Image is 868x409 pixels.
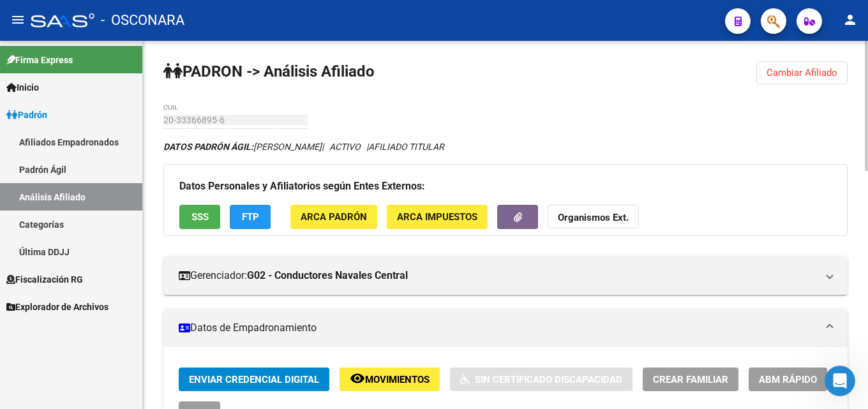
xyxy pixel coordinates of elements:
button: Organismos Ext. [548,205,639,228]
button: FTP [230,205,271,228]
span: ARCA Padrón [301,212,367,223]
button: ARCA Padrón [290,205,377,228]
mat-panel-title: Gerenciador: [179,269,817,283]
button: ABM Rápido [749,368,827,391]
span: Inicio [6,80,39,94]
span: Cambiar Afiliado [767,67,837,78]
strong: DATOS PADRÓN ÁGIL: [163,142,253,152]
span: - OSCONARA [101,6,184,34]
span: ARCA Impuestos [397,212,477,223]
span: Enviar Credencial Digital [189,374,319,385]
mat-icon: remove_red_eye [350,371,365,386]
span: Sin Certificado Discapacidad [475,374,622,385]
strong: PADRON -> Análisis Afiliado [163,63,375,80]
strong: Organismos Ext. [558,212,629,224]
mat-panel-title: Datos de Empadronamiento [179,321,817,335]
button: Sin Certificado Discapacidad [450,368,632,391]
button: Movimientos [340,368,440,391]
span: Fiscalización RG [6,272,83,286]
h3: Datos Personales y Afiliatorios según Entes Externos: [179,177,832,195]
span: SSS [191,212,209,223]
iframe: Intercom live chat [825,366,855,396]
span: Padrón [6,108,47,122]
i: | ACTIVO | [163,142,444,152]
span: Firma Express [6,53,73,67]
button: Crear Familiar [643,368,738,391]
mat-icon: menu [10,12,26,27]
mat-expansion-panel-header: Datos de Empadronamiento [163,309,848,347]
mat-icon: person [842,12,858,27]
strong: G02 - Conductores Navales Central [247,269,408,283]
span: AFILIADO TITULAR [368,142,444,152]
button: SSS [179,205,220,228]
span: [PERSON_NAME] [163,142,322,152]
span: Explorador de Archivos [6,300,108,314]
button: ARCA Impuestos [387,205,488,228]
span: Movimientos [365,374,430,385]
span: Crear Familiar [653,374,728,385]
span: FTP [242,212,259,223]
button: Cambiar Afiliado [756,61,848,84]
span: ABM Rápido [759,374,817,385]
mat-expansion-panel-header: Gerenciador:G02 - Conductores Navales Central [163,257,848,295]
button: Enviar Credencial Digital [179,368,329,391]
